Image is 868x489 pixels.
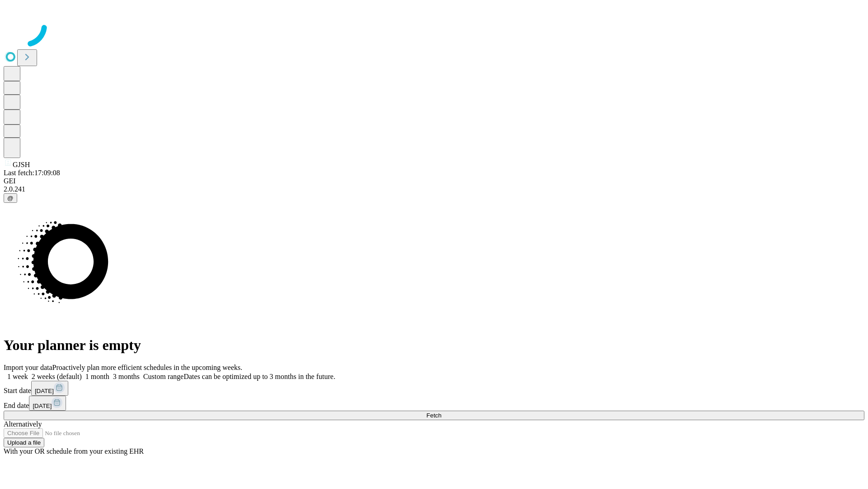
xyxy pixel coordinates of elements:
[4,337,864,354] h1: Your planner is empty
[4,193,17,203] button: @
[4,177,864,185] div: GEI
[143,373,184,380] span: Custom range
[7,373,28,380] span: 1 week
[35,388,54,394] span: [DATE]
[4,396,864,411] div: End date
[426,412,441,419] span: Fetch
[4,364,52,371] span: Import your data
[33,403,52,409] span: [DATE]
[52,364,242,371] span: Proactively plan more efficient schedules in the upcoming weeks.
[4,381,864,396] div: Start date
[4,169,60,177] span: Last fetch: 17:09:08
[31,381,68,396] button: [DATE]
[4,185,864,193] div: 2.0.241
[4,420,42,428] span: Alternatively
[4,438,44,447] button: Upload a file
[7,195,14,201] span: @
[32,373,82,380] span: 2 weeks (default)
[85,373,109,380] span: 1 month
[4,447,144,455] span: With your OR schedule from your existing EHR
[113,373,140,380] span: 3 months
[184,373,335,380] span: Dates can be optimized up to 3 months in the future.
[29,396,66,411] button: [DATE]
[13,161,30,168] span: GJSH
[4,411,864,420] button: Fetch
